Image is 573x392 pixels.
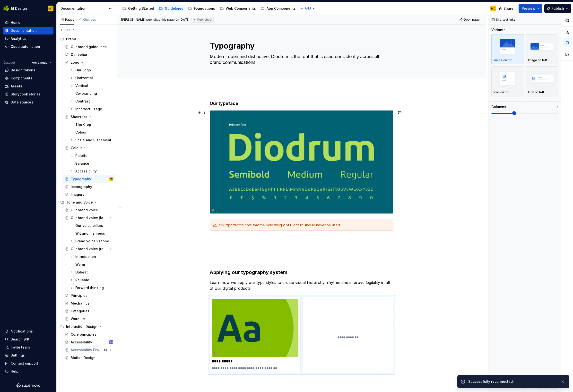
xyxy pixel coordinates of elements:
a: Our brand voice [63,206,115,214]
div: Colour [75,130,87,135]
div: Interaction Design [58,323,115,331]
button: Aer Lingus [30,59,53,66]
div: Shamrock [71,114,87,119]
textarea: Typography [209,40,392,52]
div: Logo [71,60,79,65]
a: Storybook stories [3,90,53,98]
span: Preview [522,6,535,11]
a: Logo [63,59,115,66]
a: Palette [68,152,115,160]
p: Image on left [528,58,547,62]
div: Wit and Irishness [75,231,105,236]
div: Invite team [11,345,30,350]
span: Aer Lingus [32,61,47,65]
button: Contact support [3,359,53,367]
a: Contrast [68,97,115,105]
a: Reliable [68,276,115,284]
span: Share [504,6,513,11]
div: MC [491,7,495,10]
div: Guidelines [165,6,183,11]
div: Principles [71,293,87,298]
button: Notifications [3,327,53,335]
a: Invite team [3,343,53,351]
button: Publish [544,4,571,13]
div: Successfully reconnected. [468,379,557,384]
a: Web Components [218,5,258,12]
a: Our Logo [68,66,115,74]
div: MC [110,177,113,181]
button: Search ⌘K [3,335,53,343]
div: Assets [11,84,22,89]
a: Documentation [3,27,53,34]
div: Colour [71,145,82,150]
div: Word list [71,316,86,321]
div: Design tokens [11,68,35,73]
button: placeholderImage on left [526,34,558,64]
span: Open page [463,18,480,22]
div: Columns [491,104,506,109]
a: Design tokens [3,66,53,74]
button: Preview [519,4,542,13]
a: Core principles [63,331,115,338]
div: Typography [71,177,91,181]
a: Accessibility [68,167,115,175]
a: Data sources [3,98,53,106]
div: Tone and Voice [66,200,93,205]
div: Analytics [11,36,26,41]
div: Settings [11,353,25,358]
svg: Supernova Logo [16,383,40,388]
span: Add [305,7,311,10]
div: Home [11,20,20,25]
div: Mechanics [71,301,89,306]
a: Upbeat [68,268,115,276]
button: Add [58,26,77,33]
div: Motion Design [71,355,95,360]
div: Forward thinking [75,285,104,290]
p: Image on top [494,58,512,62]
a: TypographyMC [63,175,115,183]
a: Categories [63,307,115,315]
div: Our Logo [75,68,91,73]
div: Our voice [71,52,87,57]
div: Documentation [61,6,106,11]
div: Our voice pillars [75,223,103,228]
div: Page tree [120,4,298,13]
div: Documentation [11,28,37,33]
div: Co-branding [75,91,97,96]
div: Our brand voice [71,208,98,213]
a: Code automation [3,43,53,51]
div: Our brand guidelines [71,44,107,49]
p: Learn how we apply our type styles to create visual hierarchy, rhythm and improve legibility in a... [210,280,393,291]
div: SA [110,340,113,345]
a: Shamrock [63,113,115,121]
img: 93c23ae7-d296-4da8-b076-7cd989c2f914.png [212,299,298,357]
div: It is important to note that the bold weight of Diodrum should never be used. [219,223,390,228]
a: Imagery [63,191,115,198]
button: EI DesignMC [1,3,55,14]
button: Share [496,4,517,13]
a: Motion Design [63,354,115,362]
a: Co-branding [68,90,115,97]
div: Balance [75,161,89,166]
div: Iconography [71,184,92,189]
button: placeholderIcon on left [526,66,558,96]
div: Brand [66,37,76,42]
div: MC [48,7,53,10]
a: The Crop [68,121,115,128]
a: Assets [3,82,53,90]
a: Horizontal [68,74,115,82]
div: Introduction [75,254,96,259]
div: Brand [58,35,115,43]
div: Incorrect usage [75,107,102,111]
img: placeholder [494,37,522,55]
a: Vertical [68,82,115,90]
span: Add [64,28,70,32]
div: Scale and Placement [75,138,111,143]
button: Add [299,5,317,12]
div: Palette [75,153,87,158]
a: Accessibility Explained [63,346,115,354]
div: Changes [83,18,96,22]
div: Categories [71,309,89,314]
a: Mechanics [63,299,115,307]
